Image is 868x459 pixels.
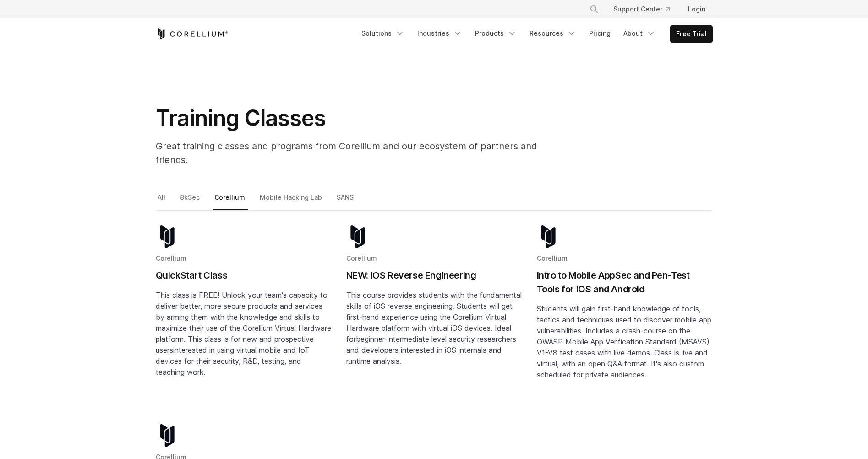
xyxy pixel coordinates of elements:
[537,304,711,379] span: Students will gain first-hand knowledge of tools, tactics and techniques used to discover mobile ...
[606,1,677,17] a: Support Center
[156,424,179,447] img: corellium-logo-icon-dark
[586,1,602,17] button: Search
[412,25,468,42] a: Industries
[156,254,186,262] span: Corellium
[213,191,248,211] a: Corellium
[346,268,522,282] h2: NEW: iOS Reverse Engineering
[537,225,713,410] a: Blog post summary: Intro to Mobile AppSec and Pen-Test Tools for iOS and Android
[335,191,357,211] a: SANS
[346,334,516,366] span: beginner-intermediate level security researchers and developers interested in iOS internals and r...
[618,25,661,42] a: About
[584,25,616,42] a: Pricing
[671,26,712,42] a: Free Trial
[537,268,713,296] h2: Intro to Mobile AppSec and Pen-Test Tools for iOS and Android
[156,104,568,132] h1: Training Classes
[156,268,332,282] h2: QuickStart Class
[156,225,179,248] img: corellium-logo-icon-dark
[156,139,568,167] p: Great training classes and programs from Corellium and our ecosystem of partners and friends.
[346,225,369,248] img: corellium-logo-icon-dark
[524,25,582,42] a: Resources
[156,28,229,39] a: Corellium Home
[346,225,522,410] a: Blog post summary: NEW: iOS Reverse Engineering
[537,225,560,248] img: corellium-logo-icon-dark
[156,191,169,211] a: All
[356,25,713,43] div: Navigation Menu
[681,1,713,17] a: Login
[356,25,410,42] a: Solutions
[579,1,713,17] div: Navigation Menu
[156,345,310,377] span: interested in using virtual mobile and IoT devices for their security, R&D, testing, and teaching...
[469,25,522,42] a: Products
[258,191,325,211] a: Mobile Hacking Lab
[346,254,377,262] span: Corellium
[346,290,522,366] p: This course provides students with the fundamental skills of iOS reverse engineering. Students wi...
[178,191,203,211] a: 8kSec
[156,225,332,410] a: Blog post summary: QuickStart Class
[156,290,331,355] span: This class is FREE! Unlock your team's capacity to deliver better, more secure products and servi...
[537,254,568,262] span: Corellium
